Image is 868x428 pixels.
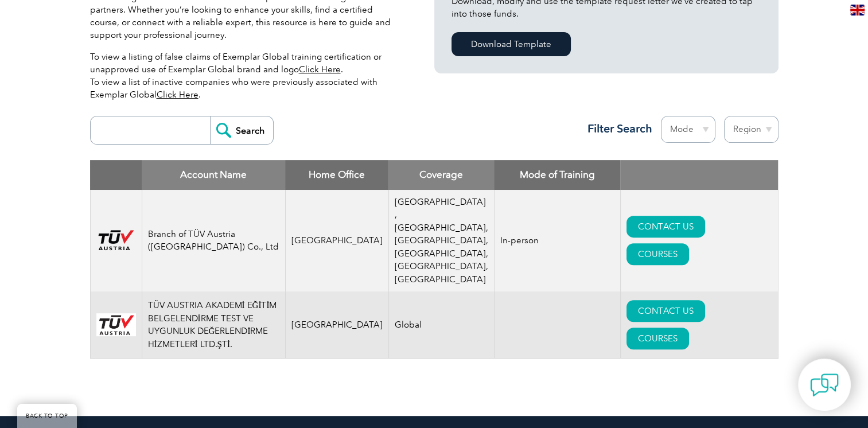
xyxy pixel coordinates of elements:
th: : activate to sort column ascending [620,160,778,190]
img: ad2ea39e-148b-ed11-81ac-0022481565fd-logo.png [96,229,136,251]
h3: Filter Search [581,122,652,136]
a: CONTACT US [626,216,705,238]
a: Download Template [451,32,571,56]
img: en [850,5,865,15]
td: In-person [494,190,620,292]
th: Mode of Training: activate to sort column ascending [494,160,620,190]
a: BACK TO TOP [17,404,77,428]
th: Home Office: activate to sort column ascending [285,160,388,190]
td: [GEOGRAPHIC_DATA] [285,291,388,359]
a: Click Here [157,90,198,100]
a: COURSES [626,328,689,349]
input: Search [210,116,273,144]
p: To view a listing of false claims of Exemplar Global training certification or unapproved use of ... [90,50,400,101]
a: Click Here [299,64,341,75]
td: [GEOGRAPHIC_DATA] ,[GEOGRAPHIC_DATA], [GEOGRAPHIC_DATA], [GEOGRAPHIC_DATA], [GEOGRAPHIC_DATA], [G... [388,190,494,292]
td: Branch of TÜV Austria ([GEOGRAPHIC_DATA]) Co., Ltd [142,190,285,292]
th: Coverage: activate to sort column ascending [388,160,494,190]
th: Account Name: activate to sort column descending [142,160,285,190]
td: [GEOGRAPHIC_DATA] [285,190,388,292]
a: CONTACT US [626,300,705,322]
td: TÜV AUSTRIA AKADEMİ EĞİTİM BELGELENDİRME TEST VE UYGUNLUK DEĞERLENDİRME HİZMETLERİ LTD.ŞTİ. [142,291,285,359]
img: 6cd35cc7-366f-eb11-a812-002248153038-logo.png [96,313,136,336]
a: COURSES [626,243,689,265]
img: contact-chat.png [810,371,839,399]
td: Global [388,291,494,359]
